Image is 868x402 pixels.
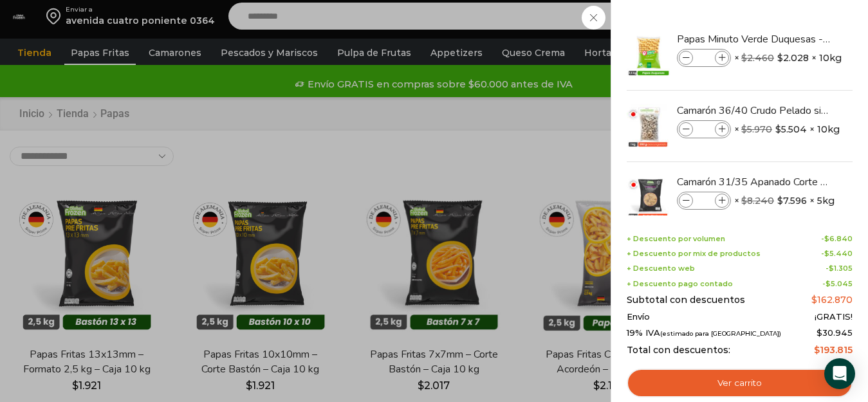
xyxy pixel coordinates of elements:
[741,195,774,206] bdi: 8.240
[677,175,830,189] a: Camarón 31/35 Apanado Corte Mariposa - Bronze - Caja 5 kg
[677,32,830,46] a: Papas Minuto Verde Duquesas - Caja de 10 kg
[741,52,747,64] span: $
[829,264,834,273] span: $
[627,295,745,306] span: Subtotal con descuentos
[627,312,650,322] span: Envío
[777,194,783,207] span: $
[814,344,853,356] bdi: 193.815
[741,123,772,135] bdi: 5.970
[660,330,781,337] small: (estimado para [GEOGRAPHIC_DATA])
[814,344,820,356] span: $
[627,369,853,398] a: Ver carrito
[821,235,853,243] span: -
[824,234,829,243] span: $
[734,192,835,210] span: × × 5kg
[815,312,853,322] span: ¡GRATIS!
[824,234,853,243] bdi: 6.840
[741,52,774,64] bdi: 2.460
[777,194,807,207] bdi: 7.596
[734,49,842,67] span: × × 10kg
[817,327,853,338] span: 30.945
[824,358,855,389] div: Open Intercom Messenger
[775,123,807,136] bdi: 5.504
[741,195,747,206] span: $
[777,51,783,64] span: $
[817,327,822,338] span: $
[694,194,714,208] input: Product quantity
[627,235,725,243] span: + Descuento por volumen
[826,279,853,288] bdi: 5.045
[821,250,853,258] span: -
[824,249,853,258] bdi: 5.440
[627,264,695,273] span: + Descuento web
[811,294,853,306] bdi: 162.870
[694,51,714,65] input: Product quantity
[826,264,853,273] span: -
[694,122,714,136] input: Product quantity
[627,328,781,338] span: 19% IVA
[627,280,733,288] span: + Descuento pago contado
[677,104,830,118] a: Camarón 36/40 Crudo Pelado sin Vena - Bronze - Caja 10 kg
[822,280,853,288] span: -
[775,123,781,136] span: $
[627,345,730,356] span: Total con descuentos:
[824,249,829,258] span: $
[811,294,817,306] span: $
[829,264,853,273] bdi: 1.305
[741,123,747,135] span: $
[627,250,761,258] span: + Descuento por mix de productos
[777,51,809,64] bdi: 2.028
[734,120,840,138] span: × × 10kg
[826,279,831,288] span: $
